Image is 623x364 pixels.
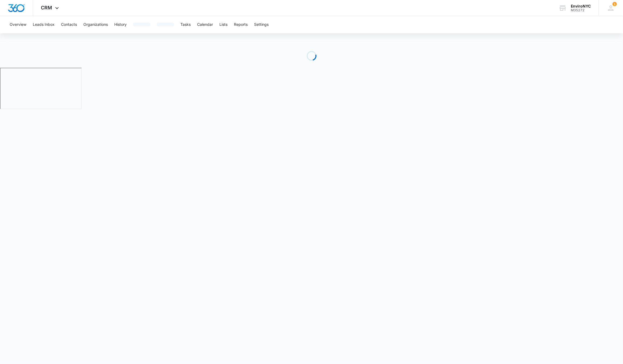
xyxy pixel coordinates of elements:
button: Reports [234,16,248,33]
button: Leads Inbox [33,16,55,33]
div: account id [571,8,591,12]
button: Contacts [61,16,77,33]
button: Tasks [180,16,191,33]
button: Settings [254,16,269,33]
button: Organizations [83,16,108,33]
button: Calendar [197,16,213,33]
button: Overview [10,16,26,33]
button: Lists [219,16,227,33]
div: notifications count [613,2,617,6]
button: History [114,16,127,33]
span: CRM [41,5,52,10]
span: 1 [613,2,617,6]
div: account name [571,4,591,8]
